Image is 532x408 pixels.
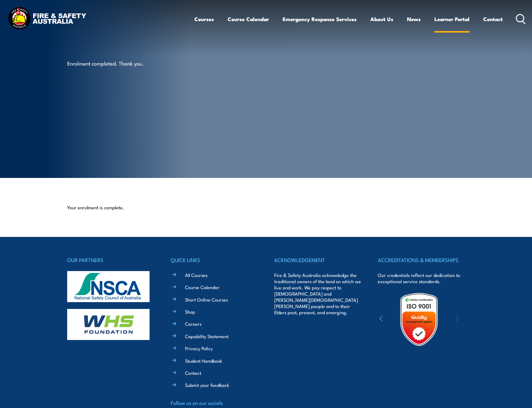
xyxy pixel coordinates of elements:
[67,256,154,264] h4: OUR PARTNERS
[185,345,213,351] a: Privacy Policy
[67,309,150,340] img: whs-logo-footer
[185,369,201,376] a: Contact
[434,11,470,27] a: Learner Portal
[185,296,228,303] a: Short Online Courses
[171,256,258,264] h4: QUICK LINKS
[67,204,465,211] p: Your enrolment is complete.
[378,272,465,284] p: Our credentials reflect our dedication to exceptional service standards.
[185,333,229,339] a: Capability Statement
[274,272,361,315] p: Fire & Safety Australia acknowledge the traditional owners of the land on which we live and work....
[194,11,214,27] a: Courses
[392,292,446,347] img: Untitled design (19)
[185,382,229,388] a: Submit your feedback
[185,284,220,290] a: Course Calendar
[483,11,503,27] a: Contact
[185,308,195,315] a: Shop
[283,11,357,27] a: Emergency Response Services
[407,11,421,27] a: News
[185,320,201,327] a: Careers
[378,256,465,264] h4: ACCREDITATIONS & MEMBERSHIPS
[185,357,222,364] a: Student Handbook
[228,11,269,27] a: Course Calendar
[67,60,181,67] p: Enrolment completed. Thank you.
[370,11,393,27] a: About Us
[185,272,207,278] a: All Courses
[274,256,361,264] h4: ACKNOWLEDGEMENT
[67,271,150,302] img: nsca-logo-footer
[446,309,501,330] img: ewpa-logo
[171,398,258,407] h4: Follow us on our socials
